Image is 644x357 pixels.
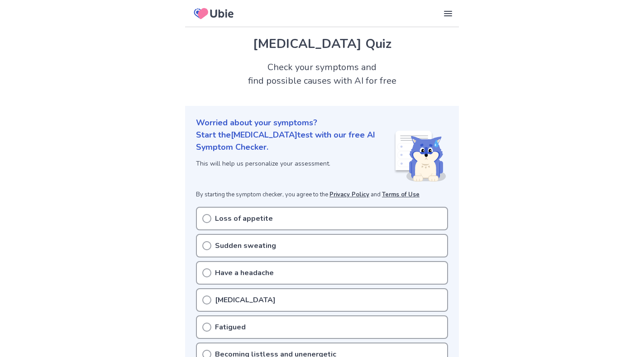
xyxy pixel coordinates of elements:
[215,322,246,333] p: Fatigued
[196,34,448,53] h1: [MEDICAL_DATA] Quiz
[382,190,420,199] a: Terms of Use
[196,129,394,153] p: Start the [MEDICAL_DATA] test with our free AI Symptom Checker.
[196,117,448,129] p: Worried about your symptoms?
[196,190,448,200] p: By starting the symptom checker, you agree to the and
[185,61,459,88] h2: Check your symptoms and find possible causes with AI for free
[196,159,394,168] p: This will help us personalize your assessment.
[215,295,276,305] p: [MEDICAL_DATA]
[215,267,274,278] p: Have a headache
[329,190,369,199] a: Privacy Policy
[215,213,273,224] p: Loss of appetite
[215,240,276,251] p: Sudden sweating
[394,131,446,181] img: Shiba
